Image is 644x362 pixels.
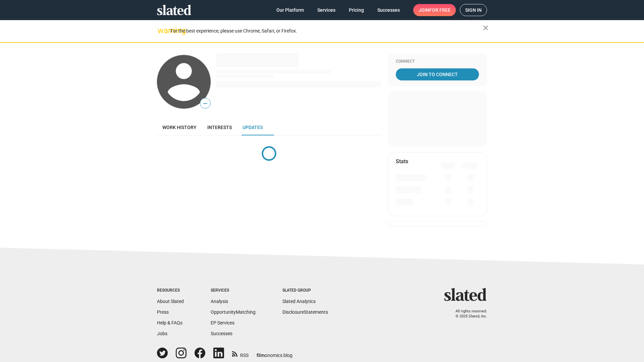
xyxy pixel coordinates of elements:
a: OpportunityMatching [211,309,256,315]
a: Sign in [460,4,487,16]
mat-card-title: Stats [396,158,408,165]
a: Interests [202,119,237,135]
a: DisclosureStatements [282,309,328,315]
span: Successes [377,4,400,16]
a: Analysis [211,299,228,304]
span: Updates [243,125,263,130]
a: Help & FAQs [157,320,182,325]
mat-icon: close [482,24,490,32]
a: EP Services [211,320,234,325]
a: Services [312,4,341,16]
span: Services [317,4,335,16]
a: Work history [157,119,202,135]
div: Services [211,288,256,293]
a: RSS [232,348,249,359]
a: Join To Connect [396,68,479,80]
span: Sign in [465,4,482,16]
div: Resources [157,288,184,293]
div: Connect [396,59,479,64]
span: Pricing [349,4,364,16]
a: Successes [211,331,232,336]
a: Joinfor free [413,4,456,16]
span: for free [429,4,450,16]
span: Interests [207,125,232,130]
p: All rights reserved. © 2025 Slated, Inc. [448,309,487,319]
span: — [200,99,210,108]
div: For the best experience, please use Chrome, Safari, or Firefox. [170,26,483,36]
a: Slated Analytics [282,299,316,304]
a: Jobs [157,331,167,336]
mat-icon: warning [158,26,166,35]
a: Updates [237,119,268,135]
span: Work history [162,125,197,130]
a: Press [157,309,169,315]
a: About Slated [157,299,184,304]
span: Our Platform [276,4,304,16]
a: filmonomics blog [257,347,292,359]
span: Join [419,4,450,16]
a: Pricing [343,4,369,16]
div: Slated Group [282,288,328,293]
a: Our Platform [271,4,309,16]
a: Successes [372,4,405,16]
span: Join To Connect [397,68,478,80]
span: film [257,353,265,358]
